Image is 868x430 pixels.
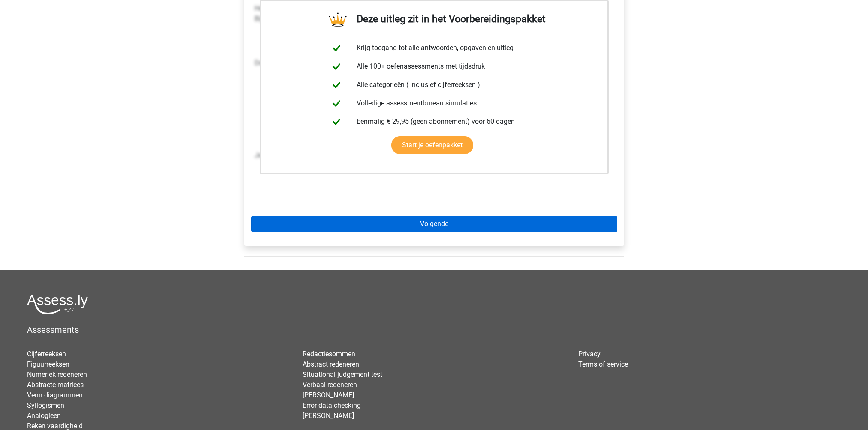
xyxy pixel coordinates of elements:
[27,360,69,368] a: Figuurreeksen
[578,360,628,368] a: Terms of service
[391,136,473,154] a: Start je oefenpakket
[27,422,83,430] a: Reken vaardigheid
[27,401,64,409] a: Syllogismen
[251,216,617,232] a: Volgende
[303,370,382,379] a: Situational judgement test
[255,75,402,143] img: Monotonous_Example_3_2.png
[255,150,614,161] p: Je kunt zien dat er 15 afgetrokken moet worden om tot het goede antwoord te komen. Het antwoord i...
[255,3,614,24] p: Hetzelfde soort reeks kun je ook tegenkomen bij een reeks waar de getallen steeds redelijk gelijk...
[27,325,841,335] h5: Assessments
[303,412,354,420] a: [PERSON_NAME]
[578,350,601,358] a: Privacy
[255,31,402,51] img: Monotonous_Example_3.png
[303,381,357,389] a: Verbaal redeneren
[27,350,66,358] a: Cijferreeksen
[303,350,355,358] a: Redactiesommen
[303,391,354,399] a: [PERSON_NAME]
[27,412,61,420] a: Analogieen
[27,381,84,389] a: Abstracte matrices
[303,360,359,368] a: Abstract redeneren
[255,58,614,68] p: Deze reeks los je op dezelfde manier op als voorbeeld 1 en 2:
[27,391,83,399] a: Venn diagrammen
[303,401,361,409] a: Error data checking
[27,294,88,314] img: Assessly logo
[27,370,87,379] a: Numeriek redeneren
